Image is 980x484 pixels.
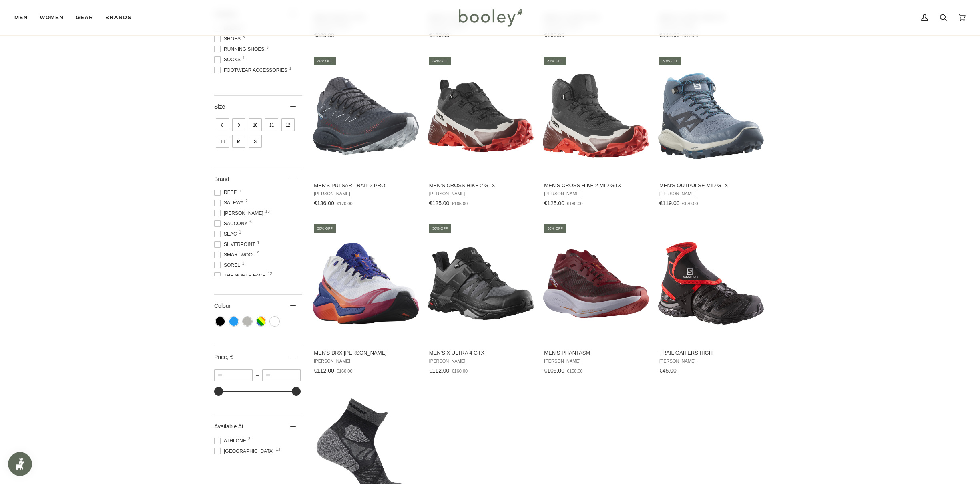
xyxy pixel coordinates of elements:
span: [PERSON_NAME] [659,359,763,364]
span: €160.00 [337,369,353,373]
span: Silverpoint [214,241,257,248]
span: €170.00 [682,201,698,206]
span: Available At [214,423,243,430]
span: 1 [257,241,259,245]
span: 1 [239,230,241,234]
span: Women [40,14,64,22]
span: Men [14,14,28,22]
div: 30% off [314,224,336,233]
span: Men's Cross Hike 2 GTX [429,182,533,189]
span: [GEOGRAPHIC_DATA] [214,448,276,455]
span: Trail Gaiters High [659,349,763,357]
span: Men's OUTPulse Mid GTX [659,182,763,189]
span: €170.00 [337,201,353,206]
img: Salomon Men's Cross Hike 2 GTX Black / Bitter Chocolate / Fiery Red - Booley Galway [428,63,534,169]
span: €125.00 [544,200,564,206]
span: Colour: Multicolour [257,317,265,326]
span: 2 [246,199,248,203]
span: Colour: White [270,317,279,326]
span: Sorel [214,262,243,269]
span: Size: 10 [249,118,262,131]
div: 30% off [429,224,451,233]
div: 31% off [544,57,566,65]
span: Shoes [214,35,243,42]
span: 3 [243,35,245,39]
span: Size: 11 [265,118,278,131]
span: €165.00 [452,201,468,206]
a: Men's Pulsar Trail 2 Pro [313,56,419,210]
a: Men's OUTPulse Mid GTX [658,56,764,210]
a: Men's Cross Hike 2 Mid GTX [543,56,649,210]
span: [PERSON_NAME] [429,191,533,196]
span: Brands [105,14,131,22]
span: Size: S [249,135,262,148]
span: 13 [265,210,270,214]
span: 4 [239,189,241,193]
span: €136.00 [314,200,334,206]
span: 3 [266,46,269,50]
span: Men's Pulsar Trail 2 Pro [314,182,418,189]
div: 24% off [429,57,451,65]
span: €105.00 [544,367,564,374]
span: €180.00 [682,33,698,38]
img: Salomon Trail Gaiters High Black - Booley Galway [658,230,764,337]
span: 9 [257,251,259,255]
span: €45.00 [659,367,677,374]
span: Size: 12 [281,118,295,131]
iframe: Button to open loyalty program pop-up [8,452,32,476]
img: Salomon Men's Phantasm Biking Red / Purple Heather / Vibrant Orange - Booley Galway [543,230,649,337]
a: Men's X Ultra 4 GTX [428,223,534,377]
span: [PERSON_NAME] [544,191,648,196]
span: Men's X Ultra 4 GTX [429,349,533,357]
span: Smartwool [214,251,257,258]
span: €125.00 [429,200,450,206]
span: Seac [214,230,239,238]
span: [PERSON_NAME] [659,191,763,196]
span: Size: 13 [216,135,229,148]
span: Price [214,354,233,360]
a: Men's Cross Hike 2 GTX [428,56,534,210]
a: Men's Drx Bliss [313,223,419,377]
span: 13 [276,448,280,452]
img: Salomon Men's Pulsar Trail 2 Pro Carbon / Fiery Red / Arctic Ice Sapphire / Sunny - Booley Galway [313,63,419,169]
span: [PERSON_NAME] [314,359,418,364]
span: €112.00 [429,367,450,374]
span: Colour: Blue [229,317,238,326]
input: Minimum value [214,369,253,381]
span: Size [214,103,225,110]
span: Men's Cross Hike 2 Mid GTX [544,182,648,189]
a: Trail Gaiters High [658,223,764,377]
span: Running Shoes [214,46,267,53]
span: Colour: Grey [243,317,252,326]
a: Men's Phantasm [543,223,649,377]
span: €160.00 [452,369,468,373]
img: Salomon Men's OUTPulse Mid GTX China Blue / Carbon / Lunar Rock - Booley Galway [658,63,764,169]
span: 1 [243,56,245,60]
span: Saucony [214,220,250,227]
span: 6 [249,220,252,224]
span: Men's Phantasm [544,349,648,357]
span: [PERSON_NAME] [429,359,533,364]
div: 20% off [314,57,336,65]
span: Footwear Accessories [214,67,290,74]
img: Salomon Men's X Ultra 4 GTX Magnet / Black / Monument - Booley Galway [428,230,534,337]
span: Athlone [214,437,249,444]
span: 1 [242,262,245,266]
span: 1 [289,67,292,71]
span: , € [227,354,233,360]
img: Booley [455,6,525,29]
span: 3 [248,437,251,441]
span: Size: M [232,135,245,148]
input: Maximum value [262,369,301,381]
span: 12 [267,272,272,276]
span: Socks [214,56,243,63]
span: Size: 9 [232,118,245,131]
span: €119.00 [659,200,680,206]
span: €150.00 [567,369,583,373]
span: Salewa [214,199,246,206]
span: – [253,373,262,378]
span: Size: 8 [216,118,229,131]
div: 30% off [659,57,681,65]
span: €112.00 [314,367,334,374]
img: Salomon Men's Drx Bliss Dragon Fire / Vivacious / Surf The Web - Booley Galway [313,230,419,337]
